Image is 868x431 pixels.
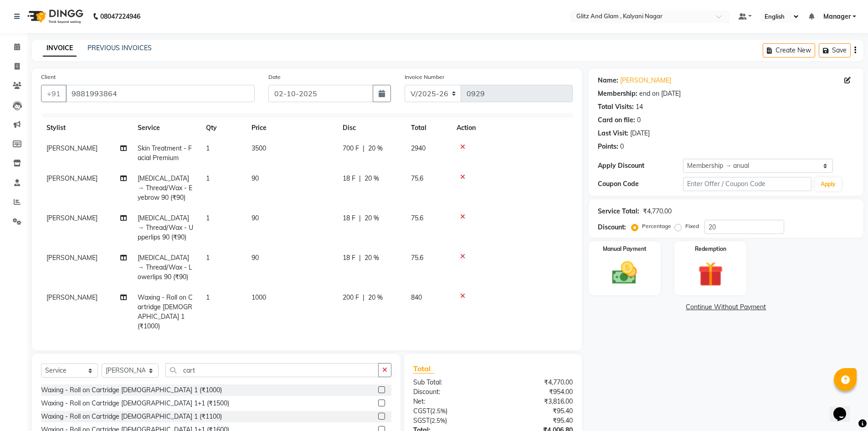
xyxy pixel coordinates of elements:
span: 75.6 [411,214,423,222]
span: 1000 [252,293,266,301]
div: 0 [637,115,641,125]
span: 20 % [368,144,383,153]
span: 1 [206,144,210,152]
div: 14 [636,102,643,112]
div: [DATE] [630,129,650,138]
span: 75.6 [411,174,423,182]
span: 1 [206,214,210,222]
div: Membership: [598,89,637,99]
div: ₹95.40 [493,406,580,416]
span: 20 % [365,174,379,183]
div: Service Total: [598,207,639,216]
span: 20 % [365,213,379,223]
span: Skin Treatment - Facial Premium [138,144,192,162]
div: Card on file: [598,115,635,125]
th: Disc [337,118,406,138]
span: [PERSON_NAME] [46,214,98,222]
div: Apply Discount [598,161,683,171]
div: Coupon Code [598,179,683,189]
span: 75.6 [411,254,423,262]
th: Total [406,118,451,138]
span: | [363,293,365,302]
a: Continue Without Payment [591,302,862,312]
div: Last Visit: [598,129,628,138]
span: 1 [206,293,210,301]
input: Search by Name/Mobile/Email/Code [66,85,255,102]
span: 1 [206,174,210,182]
span: [MEDICAL_DATA] → Thread/Wax - Upperlips 90 (₹90) [138,214,193,241]
span: | [359,174,361,183]
th: Stylist [41,118,132,138]
span: Total [413,364,434,374]
button: Apply [815,177,841,191]
span: 18 F [343,174,355,183]
span: 90 [252,174,259,182]
div: 0 [620,142,624,151]
label: Redemption [695,245,726,253]
th: Price [246,118,337,138]
div: Name: [598,76,618,85]
span: [MEDICAL_DATA] → Thread/Wax - Eyebrow 90 (₹90) [138,174,192,202]
input: Search or Scan [165,363,379,377]
div: Waxing - Roll on Cartridge [DEMOGRAPHIC_DATA] 1 (₹1100) [41,412,222,421]
span: 1 [206,254,210,262]
span: [PERSON_NAME] [46,174,98,182]
button: Create New [763,43,815,57]
input: Enter Offer / Coupon Code [683,177,812,191]
th: Qty [200,118,246,138]
button: +91 [41,85,67,102]
span: 700 F [343,144,359,153]
div: end on [DATE] [639,89,681,99]
a: PREVIOUS INVOICES [87,44,152,52]
iframe: chat widget [830,395,859,422]
span: 20 % [365,253,379,263]
div: Discount: [406,387,493,397]
th: Action [451,118,573,138]
a: INVOICE [43,40,77,57]
span: 2940 [411,144,426,152]
span: CGST [413,407,430,415]
img: _cash.svg [604,259,645,287]
label: Date [268,73,281,81]
div: Sub Total: [406,378,493,387]
div: Total Visits: [598,102,634,112]
label: Fixed [685,222,699,230]
div: ₹3,816.00 [493,397,580,406]
div: ₹4,770.00 [643,207,672,216]
div: Points: [598,142,618,151]
label: Client [41,73,56,81]
span: 18 F [343,213,355,223]
span: 2.5% [432,407,446,415]
span: 3500 [252,144,266,152]
span: | [359,213,361,223]
span: [PERSON_NAME] [46,144,98,152]
div: Discount: [598,223,626,232]
img: logo [23,4,86,29]
span: 200 F [343,293,359,302]
span: | [359,253,361,263]
div: ₹4,770.00 [493,378,580,387]
span: | [363,144,365,153]
div: Waxing - Roll on Cartridge [DEMOGRAPHIC_DATA] 1 (₹1000) [41,385,222,395]
span: 90 [252,254,259,262]
label: Invoice Number [405,73,444,81]
div: ( ) [406,406,493,416]
div: ₹95.40 [493,416,580,426]
img: _gift.svg [690,259,731,290]
b: 08047224946 [100,4,140,29]
span: 18 F [343,253,355,263]
div: ( ) [406,416,493,426]
span: [PERSON_NAME] [46,293,98,301]
label: Manual Payment [603,245,647,253]
span: Waxing - Roll on Cartridge [DEMOGRAPHIC_DATA] 1 (₹1000) [138,293,193,330]
th: Service [132,118,200,138]
div: ₹954.00 [493,387,580,397]
span: 20 % [368,293,383,302]
a: [PERSON_NAME] [620,76,671,85]
span: SGST [413,416,430,425]
label: Percentage [642,222,671,230]
span: 2.5% [431,417,445,424]
span: Manager [823,12,851,21]
div: Waxing - Roll on Cartridge [DEMOGRAPHIC_DATA] 1+1 (₹1500) [41,399,229,408]
button: Save [819,43,851,57]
